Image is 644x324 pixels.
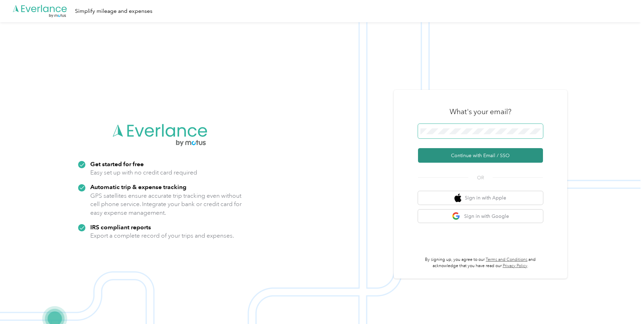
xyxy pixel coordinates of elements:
[90,160,144,168] strong: Get started for free
[450,107,511,117] h3: What's your email?
[503,263,527,268] a: Privacy Policy
[90,231,234,240] p: Export a complete record of your trips and expenses.
[418,191,543,205] button: apple logoSign in with Apple
[454,194,461,202] img: apple logo
[452,212,461,221] img: google logo
[90,223,151,231] strong: IRS compliant reports
[418,210,543,223] button: google logoSign in with Google
[418,257,543,269] p: By signing up, you agree to our and acknowledge that you have read our .
[468,174,493,181] span: OR
[486,257,527,262] a: Terms and Conditions
[90,191,242,217] p: GPS satellites ensure accurate trip tracking even without cell phone service. Integrate your bank...
[90,168,197,177] p: Easy set up with no credit card required
[418,148,543,163] button: Continue with Email / SSO
[90,183,186,190] strong: Automatic trip & expense tracking
[75,7,152,16] div: Simplify mileage and expenses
